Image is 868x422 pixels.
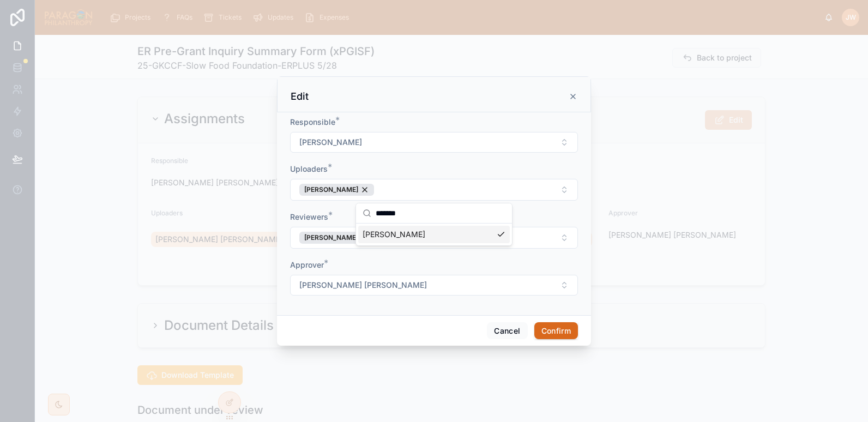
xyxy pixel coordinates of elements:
button: Select Button [290,275,578,296]
button: Confirm [534,322,578,340]
span: [PERSON_NAME] [PERSON_NAME] [299,280,427,291]
span: [PERSON_NAME] [304,185,358,194]
span: Uploaders [290,164,328,173]
span: [PERSON_NAME] [299,137,362,148]
span: [PERSON_NAME] [363,229,425,240]
span: Approver [290,260,324,269]
button: Select Button [290,227,578,249]
button: Unselect 59 [299,232,430,244]
button: Select Button [290,179,578,201]
button: Cancel [487,322,527,340]
button: Select Button [290,132,578,153]
h3: Edit [291,90,309,103]
div: Suggestions [356,224,512,245]
span: [PERSON_NAME] [PERSON_NAME] [304,233,414,242]
span: Reviewers [290,212,328,221]
span: Responsible [290,117,335,126]
button: Unselect 29 [299,184,374,196]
